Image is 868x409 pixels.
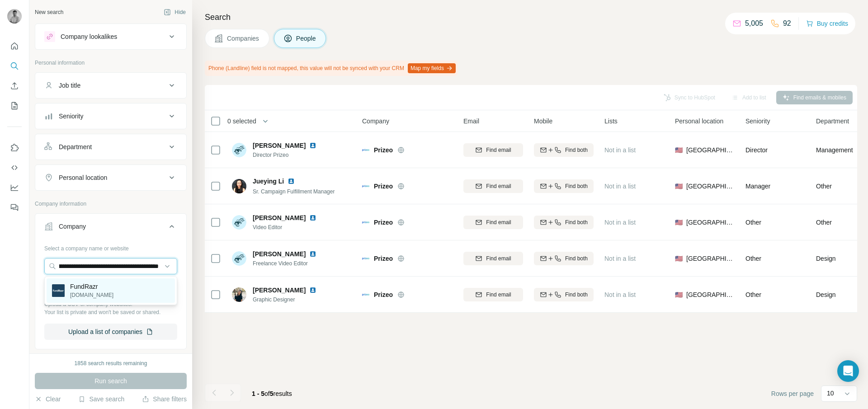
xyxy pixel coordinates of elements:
[486,182,511,190] span: Find email
[686,146,735,155] span: [GEOGRAPHIC_DATA]
[374,182,393,191] span: Prizeo
[252,390,292,397] span: results
[59,81,80,90] div: Job title
[565,146,588,154] span: Find both
[75,359,147,367] div: 1858 search results remaining
[59,173,107,182] div: Personal location
[309,142,316,149] img: LinkedIn logo
[374,254,393,263] span: Prizeo
[7,140,22,156] button: Use Surfe on LinkedIn
[534,117,552,126] span: Mobile
[745,146,768,154] span: Director
[44,241,177,253] div: Select a company name or website
[253,296,327,304] span: Graphic Designer
[783,18,791,29] p: 92
[7,98,22,114] button: My lists
[252,390,264,397] span: 1 - 5
[253,223,327,231] span: Video Editor
[675,182,683,191] span: 🇺🇸
[35,200,187,208] p: Company information
[44,308,177,316] p: Your list is private and won't be saved or shared.
[745,291,761,298] span: Other
[78,395,124,404] button: Save search
[253,249,306,259] span: [PERSON_NAME]
[309,287,316,294] img: LinkedIn logo
[362,291,369,298] img: Logo of Prizeo
[362,219,369,226] img: Logo of Prizeo
[463,288,523,301] button: Find email
[675,290,683,299] span: 🇺🇸
[35,136,186,158] button: Department
[827,389,834,398] p: 10
[686,182,735,191] span: [GEOGRAPHIC_DATA]
[35,395,61,404] button: Clear
[463,252,523,265] button: Find email
[604,291,636,298] span: Not in a list
[253,259,327,268] span: Freelance Video Editor
[565,218,588,226] span: Find both
[534,252,594,265] button: Find both
[253,177,284,186] span: Jueying Li
[232,215,246,230] img: Avatar
[745,183,770,190] span: Manager
[35,216,186,241] button: Company
[463,117,479,126] span: Email
[232,179,246,193] img: Avatar
[7,78,22,94] button: Enrich CSV
[745,117,770,126] span: Seniority
[604,146,636,154] span: Not in a list
[745,255,761,262] span: Other
[745,219,761,226] span: Other
[35,105,186,127] button: Seniority
[205,61,458,76] div: Phone (Landline) field is not mapped, this value will not be synced with your CRM
[486,146,511,154] span: Find email
[686,290,735,299] span: [GEOGRAPHIC_DATA]
[142,395,187,404] button: Share filters
[7,199,22,216] button: Feedback
[362,117,389,126] span: Company
[157,5,192,19] button: Hide
[253,213,306,222] span: [PERSON_NAME]
[675,254,683,263] span: 🇺🇸
[59,112,83,121] div: Seniority
[309,250,316,258] img: LinkedIn logo
[7,160,22,176] button: Use Surfe API
[604,255,636,262] span: Not in a list
[59,222,86,231] div: Company
[374,218,393,227] span: Prizeo
[362,255,369,262] img: Logo of Prizeo
[7,9,22,24] img: Avatar
[463,179,523,193] button: Find email
[816,218,832,227] span: Other
[534,179,594,193] button: Find both
[296,34,317,43] span: People
[604,183,636,190] span: Not in a list
[374,146,393,155] span: Prizeo
[70,291,113,299] p: [DOMAIN_NAME]
[288,178,295,185] img: LinkedIn logo
[59,142,92,151] div: Department
[253,188,335,195] span: Sr. Campaign Fulfillment Manager
[227,117,256,126] span: 0 selected
[44,324,177,340] button: Upload a list of companies
[675,117,723,126] span: Personal location
[35,75,186,96] button: Job title
[35,26,186,47] button: Company lookalikes
[816,254,836,263] span: Design
[61,32,117,41] div: Company lookalikes
[816,117,849,126] span: Department
[264,390,270,397] span: of
[486,218,511,226] span: Find email
[362,183,369,190] img: Logo of Prizeo
[205,11,857,24] h4: Search
[534,143,594,157] button: Find both
[227,34,260,43] span: Companies
[253,286,306,295] span: [PERSON_NAME]
[463,143,523,157] button: Find email
[35,59,187,67] p: Personal information
[70,282,113,291] p: FundRazr
[675,218,683,227] span: 🇺🇸
[362,146,369,154] img: Logo of Prizeo
[374,290,393,299] span: Prizeo
[463,216,523,229] button: Find email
